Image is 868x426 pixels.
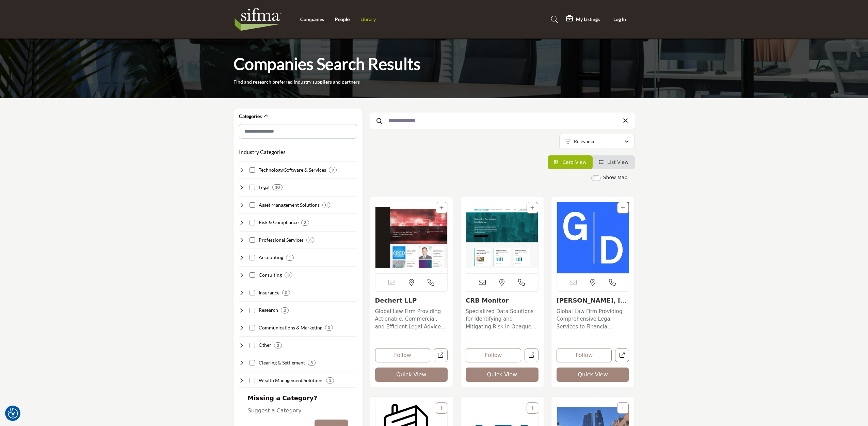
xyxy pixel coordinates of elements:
b: 2 [284,308,286,313]
li: Card View [548,155,593,169]
b: 2 [277,343,279,348]
h4: Consulting: Providing strategic, operational, and technical consulting services to securities ind... [259,272,282,278]
input: Select Research checkbox [250,308,255,313]
b: 1 [329,378,331,383]
div: 9 Results For Technology/Software & Services [329,167,337,173]
p: Find and research preferred industry suppliers and partners [234,79,360,85]
h3: Gibson, Dunn & Crutcher LLP [557,297,629,304]
h4: Other: Encompassing various other services and organizations supporting the securities industry e... [259,342,271,348]
b: 0 [325,203,327,207]
button: Follow [375,348,431,362]
input: Select Other checkbox [250,343,255,348]
b: 0 [285,290,287,295]
p: Global Law Firm Providing Comprehensive Legal Services to Financial Institutions [PERSON_NAME] [P... [557,308,629,331]
a: Open crb-monitor in new tab [525,348,539,362]
div: My Listings [566,15,600,23]
a: Search [544,14,562,25]
input: Search Category [239,124,357,139]
a: People [335,16,350,22]
div: 2 Results For Other [274,342,282,348]
h4: Accounting: Providing financial reporting, auditing, tax, and advisory services to securities ind... [259,254,283,261]
button: Quick View [557,368,629,382]
img: Site Logo [234,6,286,33]
button: Follow [557,348,612,362]
li: List View [593,155,635,169]
input: Select Consulting checkbox [250,272,255,278]
p: Relevance [574,138,595,145]
a: Add To List [621,205,625,210]
input: Select Insurance checkbox [250,290,255,295]
h2: Missing a Category? [248,394,348,407]
h4: Asset Management Solutions: Offering investment strategies, portfolio management, and performance... [259,202,320,208]
h4: Insurance: Offering insurance solutions to protect securities industry firms from various risks. [259,289,279,296]
input: Select Technology/Software & Services checkbox [250,167,255,173]
a: Specialized Data Solutions for Identifying and Mitigating Risk in Opaque Industries CRB Monitor i... [466,306,539,331]
a: Add To List [621,405,625,411]
div: 1 Results For Accounting [286,255,294,261]
h4: Risk & Compliance: Helping securities industry firms manage risk, ensure compliance, and prevent ... [259,219,299,226]
h4: Legal: Providing legal advice, compliance support, and litigation services to securities industry... [259,184,270,191]
a: Open dechert-llp in new tab [434,348,448,362]
h3: Dechert LLP [375,297,448,304]
b: 3 [310,360,313,365]
h4: Communications & Marketing: Delivering marketing, public relations, and investor relations servic... [259,324,322,331]
a: Companies [300,16,324,22]
a: View Card [554,159,586,165]
a: Add To List [439,205,444,210]
button: Quick View [466,368,539,382]
b: 3 [309,238,311,242]
input: Select Asset Management Solutions checkbox [250,202,255,208]
h1: Companies Search Results [234,53,421,74]
input: Select Wealth Management Solutions checkbox [250,378,255,383]
b: 9 [332,168,334,172]
div: 0 Results For Asset Management Solutions [322,202,330,208]
a: Global Law Firm Providing Comprehensive Legal Services to Financial Institutions [PERSON_NAME] [P... [557,306,629,331]
div: 0 Results For Communications & Marketing [325,325,333,331]
div: 10 Results For Legal [272,184,283,190]
div: 2 Results For Research [281,307,289,313]
b: 1 [289,255,291,260]
button: Log In [605,13,635,26]
a: Dechert LLP [375,297,417,304]
input: Search Keyword [370,113,635,129]
span: Log In [613,16,626,22]
b: 3 [304,220,306,225]
input: Select Clearing & Settlement checkbox [250,360,255,365]
a: Global Law Firm Providing Actionable, Commercial, and Efficient Legal Advice Dechert provides act... [375,306,448,331]
button: Quick View [375,368,448,382]
a: CRB Monitor [466,297,509,304]
div: 1 Results For Wealth Management Solutions [326,377,334,384]
h5: My Listings [576,16,600,22]
div: 0 Results For Insurance [282,290,290,296]
a: Open gibson-dunn-crutcher-llp in new tab [615,348,629,362]
label: Show Map [603,174,628,181]
span: Suggest a Category [248,407,302,414]
input: Select Risk & Compliance checkbox [250,220,255,225]
p: Global Law Firm Providing Actionable, Commercial, and Efficient Legal Advice Dechert provides act... [375,308,448,331]
a: Library [360,16,376,22]
h4: Professional Services: Delivering staffing, training, and outsourcing services to support securit... [259,237,304,243]
input: Select Legal checkbox [250,185,255,190]
a: Open Listing in new tab [375,202,448,273]
input: Select Accounting checkbox [250,255,255,260]
img: Gibson, Dunn & Crutcher LLP [557,202,629,273]
a: Add To List [530,205,534,210]
h4: Technology/Software & Services: Developing and implementing technology solutions to support secur... [259,167,326,173]
img: CRB Monitor [466,202,538,273]
img: Revisit consent button [8,408,18,419]
h2: Categories [239,113,262,120]
a: Open Listing in new tab [557,202,629,273]
button: Industry Categories [239,148,286,156]
div: 3 Results For Clearing & Settlement [308,360,316,366]
a: Add To List [439,405,444,411]
span: List View [607,159,628,165]
span: Card View [562,159,586,165]
a: [PERSON_NAME], [PERSON_NAME] & Crutc... [557,297,628,319]
h4: Wealth Management Solutions: Providing comprehensive wealth management services to high-net-worth... [259,377,323,384]
div: 3 Results For Consulting [285,272,292,278]
p: Specialized Data Solutions for Identifying and Mitigating Risk in Opaque Industries CRB Monitor i... [466,308,539,331]
h4: Research: Conducting market, financial, economic, and industry research for securities industry p... [259,307,278,313]
input: Select Professional Services checkbox [250,237,255,243]
div: 3 Results For Professional Services [306,237,314,243]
